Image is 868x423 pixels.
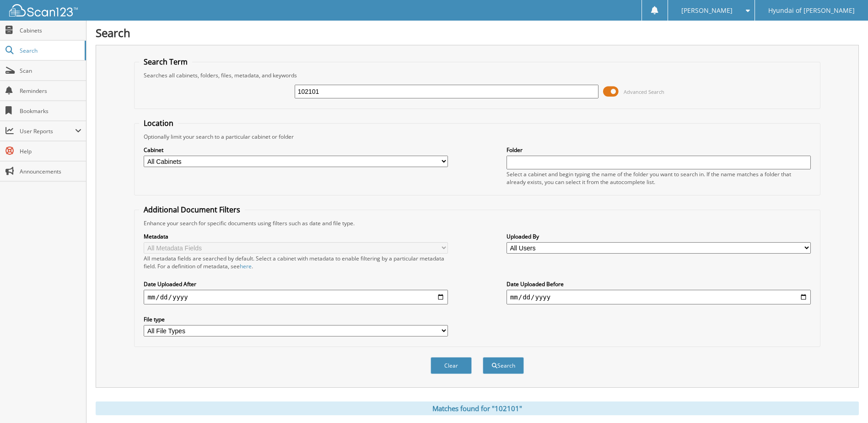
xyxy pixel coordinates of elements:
[507,233,811,240] label: Uploaded By
[20,67,81,75] span: Scan
[20,87,81,95] span: Reminders
[144,280,448,288] label: Date Uploaded After
[144,146,448,154] label: Cabinet
[20,147,81,155] span: Help
[20,27,81,34] span: Cabinets
[139,219,815,227] div: Enhance your search for specific documents using filters such as date and file type.
[20,127,75,135] span: User Reports
[139,118,178,128] legend: Location
[96,25,859,40] h1: Search
[144,315,448,323] label: File type
[681,8,733,13] span: [PERSON_NAME]
[144,290,448,304] input: start
[9,4,78,16] img: scan123-logo-white.svg
[139,205,245,215] legend: Additional Document Filters
[483,357,524,374] button: Search
[96,401,859,415] div: Matches found for "102101"
[20,47,80,54] span: Search
[624,88,664,95] span: Advanced Search
[139,133,815,141] div: Optionally limit your search to a particular cabinet or folder
[768,8,855,13] span: Hyundai of [PERSON_NAME]
[507,146,811,154] label: Folder
[507,290,811,304] input: end
[144,233,448,240] label: Metadata
[507,170,811,186] div: Select a cabinet and begin typing the name of the folder you want to search in. If the name match...
[240,262,252,270] a: here
[507,280,811,288] label: Date Uploaded Before
[139,71,815,79] div: Searches all cabinets, folders, files, metadata, and keywords
[20,168,81,175] span: Announcements
[144,255,448,270] div: All metadata fields are searched by default. Select a cabinet with metadata to enable filtering b...
[20,107,81,115] span: Bookmarks
[431,357,472,374] button: Clear
[139,57,192,67] legend: Search Term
